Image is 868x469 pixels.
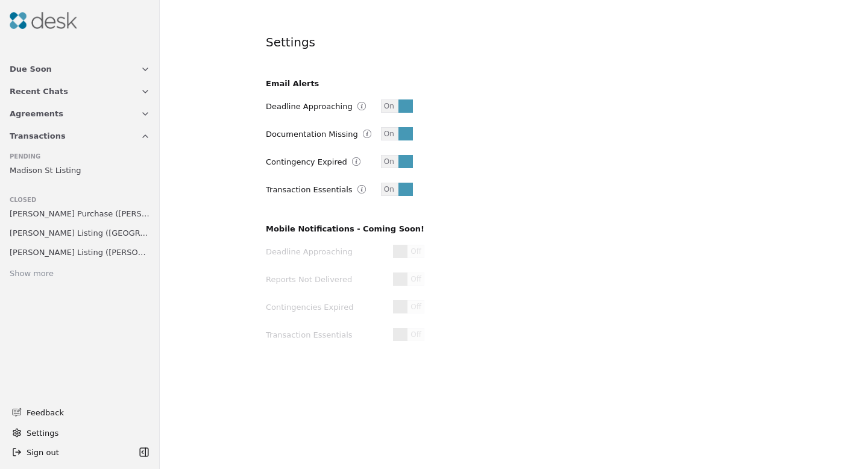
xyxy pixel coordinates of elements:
span: On [380,183,397,195]
span: On [380,100,397,112]
span: [PERSON_NAME] Purchase ([PERSON_NAME]) [10,207,150,220]
button: Feedback [5,401,150,423]
h4: Settings [266,34,315,51]
span: Settings [27,427,58,439]
span: On [380,128,397,140]
span: On [380,156,397,168]
button: Recent Chats [2,80,157,102]
span: [PERSON_NAME] Listing ([GEOGRAPHIC_DATA]) [10,227,150,239]
span: Transactions [10,130,66,142]
div: Show more [10,268,54,280]
button: Agreements [2,102,157,125]
button: Settings [7,423,153,442]
label: Deadline Approaching [266,102,353,110]
span: Feedback [27,406,143,419]
span: Sign out [27,446,59,459]
button: Due Soon [2,58,157,80]
span: Due Soon [10,63,52,75]
button: Transactions [2,125,157,147]
h3: Email Alerts [266,77,412,90]
img: Desk [10,12,77,29]
div: Pending [10,152,150,162]
h3: Mobile Notifications - Coming Soon! [266,222,424,235]
span: Madison St Listing [10,164,81,177]
label: Transaction Essentials [266,186,353,194]
button: Sign out [7,442,136,462]
label: Contingency Expired [266,158,347,166]
div: Closed [10,195,150,205]
span: Agreements [10,107,63,120]
span: Recent Chats [10,85,68,98]
label: Documentation Missing [266,130,358,138]
span: [PERSON_NAME] Listing ([PERSON_NAME]) [10,246,150,259]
